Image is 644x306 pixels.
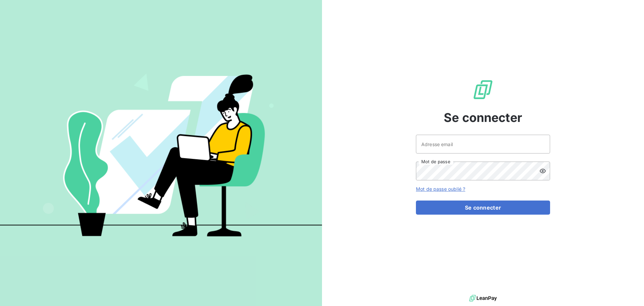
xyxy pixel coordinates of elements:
input: placeholder [416,135,550,154]
button: Se connecter [416,201,550,215]
img: logo [469,293,497,303]
a: Mot de passe oublié ? [416,186,465,192]
img: Logo LeanPay [472,79,494,100]
span: Se connecter [444,108,522,127]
